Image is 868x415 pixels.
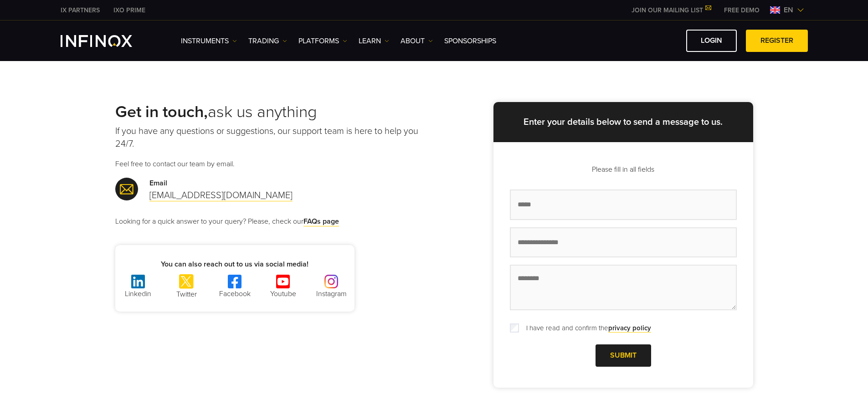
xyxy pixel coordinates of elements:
[115,102,434,122] h2: ask us anything
[608,324,651,332] strong: privacy policy
[260,288,306,299] p: Youtube
[444,36,496,46] a: SPONSORSHIPS
[61,35,154,47] a: INFINOX Logo
[524,117,723,128] strong: Enter your details below to send a message to us.
[686,30,737,52] a: LOGIN
[54,5,107,15] a: INFINOX
[298,36,347,46] a: PLATFORMS
[107,5,152,15] a: INFINOX
[149,190,293,201] a: [EMAIL_ADDRESS][DOMAIN_NAME]
[115,159,434,169] p: Feel free to contact our team by email.
[149,179,167,188] strong: Email
[780,5,797,15] span: en
[521,323,651,333] label: I have read and confirm the
[212,288,257,299] p: Facebook
[510,164,737,175] p: Please fill in all fields
[115,216,434,227] p: Looking for a quick answer to your query? Please, check our
[115,125,434,150] p: If you have any questions or suggestions, our support team is here to help you 24/7.
[303,217,339,226] a: FAQs page
[608,324,651,333] a: privacy policy
[308,288,354,299] p: Instagram
[161,260,308,269] strong: You can also reach out to us via social media!
[596,344,651,367] a: Submit
[115,288,161,299] p: Linkedin
[717,5,766,15] a: INFINOX MENU
[625,6,717,14] a: JOIN OUR MAILING LIST
[248,36,287,46] a: TRADING
[746,30,808,52] a: REGISTER
[181,36,237,46] a: Instruments
[164,289,209,300] p: Twitter
[359,36,389,46] a: Learn
[401,36,433,46] a: ABOUT
[115,102,208,122] strong: Get in touch,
